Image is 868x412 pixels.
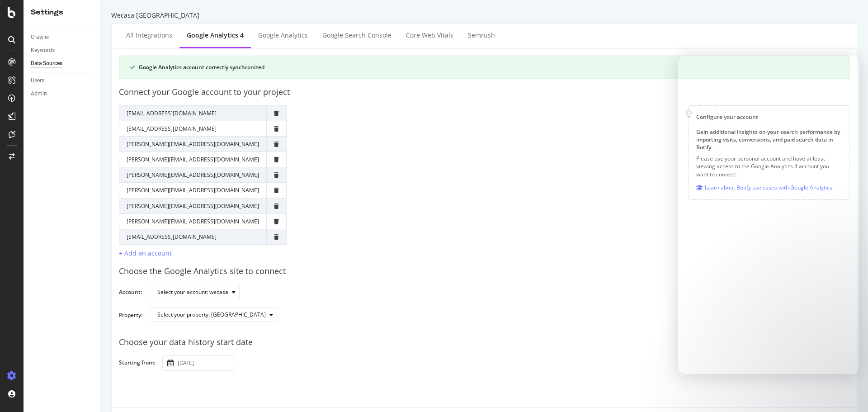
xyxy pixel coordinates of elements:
[119,105,267,121] td: [EMAIL_ADDRESS][DOMAIN_NAME]
[31,76,44,85] div: Users
[406,31,453,40] div: Core Web Vitals
[31,33,94,42] a: Crawler
[837,381,859,403] iframe: Intercom live chat
[187,31,244,40] div: Google Analytics 4
[157,312,266,317] div: Select your property: [GEOGRAPHIC_DATA]
[31,76,94,85] a: Users
[31,59,94,68] a: Data Sources
[31,7,93,18] div: Settings
[119,249,172,257] div: + Add an account
[119,311,142,327] label: Property:
[678,56,859,374] iframe: Intercom live chat
[126,31,172,40] div: All integrations
[274,142,279,147] div: trash
[119,136,267,152] td: [PERSON_NAME][EMAIL_ADDRESS][DOMAIN_NAME]
[274,234,279,240] div: trash
[468,31,495,40] div: Semrush
[119,198,267,213] td: [PERSON_NAME][EMAIL_ADDRESS][DOMAIN_NAME]
[274,157,279,162] div: trash
[274,126,279,132] div: trash
[119,121,267,136] td: [EMAIL_ADDRESS][DOMAIN_NAME]
[119,359,155,369] label: Starting from:
[119,183,267,198] td: [PERSON_NAME][EMAIL_ADDRESS][DOMAIN_NAME]
[111,11,857,20] div: Wecasa [GEOGRAPHIC_DATA]
[150,285,240,299] button: Select your account: wecasa
[119,213,267,229] td: [PERSON_NAME][EMAIL_ADDRESS][DOMAIN_NAME]
[322,31,392,40] div: Google Search Console
[274,111,279,116] div: trash
[119,265,849,277] div: Choose the Google Analytics site to connect
[31,89,47,99] div: Admin
[258,31,308,40] div: Google Analytics
[31,33,49,42] div: Crawler
[119,248,172,258] button: + Add an account
[119,336,849,348] div: Choose your data history start date
[150,308,277,322] button: Select your property: [GEOGRAPHIC_DATA]
[274,188,279,193] div: trash
[119,152,267,167] td: [PERSON_NAME][EMAIL_ADDRESS][DOMAIN_NAME]
[176,356,235,370] input: Select a date
[157,289,228,295] div: Select your account: wecasa
[119,167,267,183] td: [PERSON_NAME][EMAIL_ADDRESS][DOMAIN_NAME]
[31,89,94,99] a: Admin
[31,59,62,68] div: Data Sources
[119,56,849,79] div: success banner
[274,204,279,209] div: trash
[31,46,94,55] a: Keywords
[274,219,279,224] div: trash
[31,46,55,55] div: Keywords
[119,86,849,98] div: Connect your Google account to your project
[139,63,838,71] div: Google Analytics account correctly synchronized
[274,172,279,178] div: trash
[119,288,142,298] label: Account:
[119,229,267,244] td: [EMAIL_ADDRESS][DOMAIN_NAME]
